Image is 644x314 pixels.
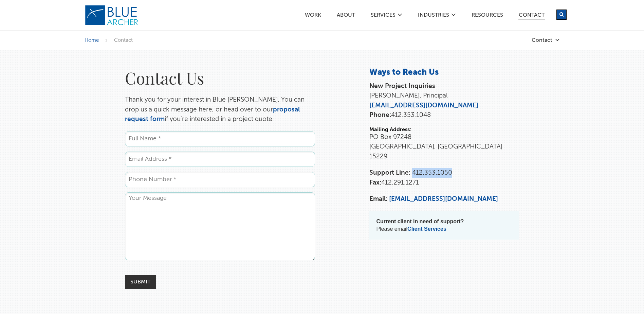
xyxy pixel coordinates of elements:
[376,219,464,224] strong: Current client in need of support?
[369,127,411,133] strong: Mailing Address:
[369,133,519,162] p: PO Box 97248 [GEOGRAPHIC_DATA], [GEOGRAPHIC_DATA] 15229
[305,13,321,20] a: Work
[125,172,315,187] input: Phone Number *
[369,83,435,89] strong: New Project Inquiries
[412,170,452,176] span: 412.353.1050
[369,168,519,188] p: 412.291.1271
[376,218,512,233] p: Please email
[125,95,315,124] p: Thank you for your interest in Blue [PERSON_NAME]. You can drop us a quick message here, or head ...
[125,275,156,289] input: Submit
[418,13,449,20] a: Industries
[518,13,545,20] a: Contact
[125,131,315,146] input: Full Name *
[114,38,133,43] span: Contact
[336,13,355,20] a: ABOUT
[369,196,387,202] strong: Email:
[492,37,560,43] a: Contact
[125,67,315,88] h1: Contact Us
[389,196,498,202] a: [EMAIL_ADDRESS][DOMAIN_NAME]
[85,38,99,43] a: Home
[369,102,478,109] a: [EMAIL_ADDRESS][DOMAIN_NAME]
[370,13,396,20] a: SERVICES
[369,179,381,186] strong: Fax:
[407,226,446,232] a: Client Services
[471,13,503,20] a: Resources
[369,82,519,120] p: [PERSON_NAME], Principal 412.353.1048
[125,152,315,167] input: Email Address *
[369,170,410,176] strong: Support Line:
[85,5,139,26] img: Blue Archer Logo
[369,112,391,118] strong: Phone:
[369,67,519,78] h3: Ways to Reach Us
